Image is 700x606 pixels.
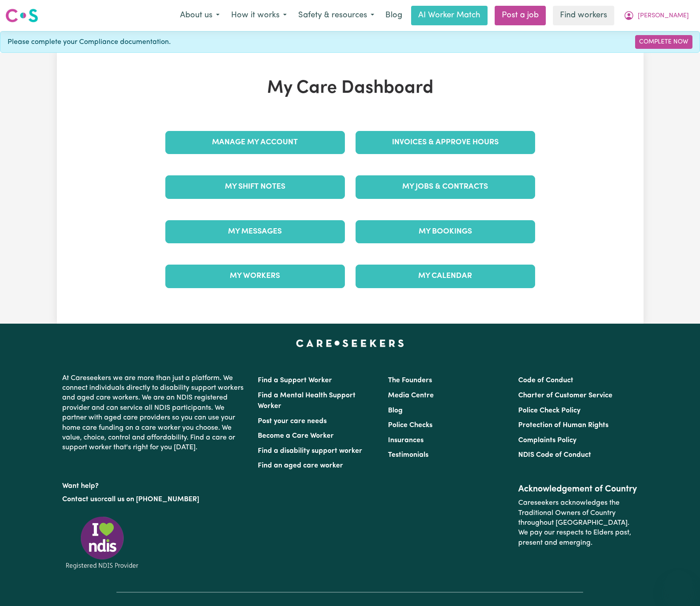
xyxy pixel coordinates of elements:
[638,11,689,21] span: [PERSON_NAME]
[518,422,608,429] a: Protection of Human Rights
[5,5,38,26] a: Careseekers logo
[388,377,432,384] a: The Founders
[553,6,614,25] a: Find workers
[518,377,573,384] a: Code of Conduct
[165,220,345,243] a: My Messages
[296,340,404,347] a: Careseekers home page
[380,6,408,25] a: Blog
[518,392,612,399] a: Charter of Customer Service
[518,484,638,495] h2: Acknowledgement of Country
[518,437,576,444] a: Complaints Policy
[518,407,580,414] a: Police Check Policy
[388,422,432,429] a: Police Checks
[388,452,428,459] a: Testimonials
[258,432,334,440] a: Become a Care Worker
[62,478,247,491] p: Want help?
[356,175,535,198] a: My Jobs & Contracts
[664,570,693,599] iframe: Button to launch messaging window
[518,452,591,459] a: NDIS Code of Conduct
[62,370,247,456] p: At Careseekers we are more than just a platform. We connect individuals directly to disability su...
[258,377,332,384] a: Find a Support Worker
[356,265,535,288] a: My Calendar
[165,265,345,288] a: My Workers
[258,392,356,410] a: Find a Mental Health Support Worker
[225,6,292,25] button: How it works
[411,6,488,25] a: AI Worker Match
[165,131,345,154] a: Manage My Account
[62,496,97,503] a: Contact us
[5,8,38,24] img: Careseekers logo
[292,6,380,25] button: Safety & resources
[104,496,199,503] a: call us on [PHONE_NUMBER]
[388,407,403,414] a: Blog
[495,6,546,25] a: Post a job
[165,175,345,198] a: My Shift Notes
[258,418,327,425] a: Post your care needs
[388,437,424,444] a: Insurances
[8,37,171,48] span: Please complete your Compliance documentation.
[160,78,540,99] h1: My Care Dashboard
[356,220,535,243] a: My Bookings
[356,131,535,154] a: Invoices & Approve Hours
[174,6,225,25] button: About us
[258,462,343,469] a: Find an aged care worker
[518,495,638,551] p: Careseekers acknowledges the Traditional Owners of Country throughout [GEOGRAPHIC_DATA]. We pay o...
[62,491,247,508] p: or
[635,35,692,49] a: Complete Now
[258,448,362,455] a: Find a disability support worker
[62,515,142,570] img: Registered NDIS provider
[388,392,434,399] a: Media Centre
[618,6,695,25] button: My Account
